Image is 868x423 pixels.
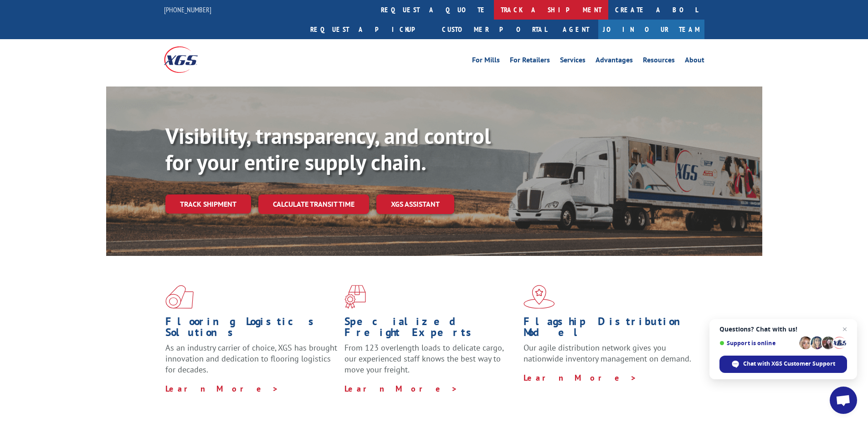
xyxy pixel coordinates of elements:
[344,383,458,394] a: Learn More >
[165,122,491,176] b: Visibility, transparency, and control for your entire supply chain.
[719,326,847,333] span: Questions? Chat with us!
[719,356,847,373] span: Chat with XGS Customer Support
[596,56,633,66] a: Advantages
[643,56,675,66] a: Resources
[344,316,517,342] h1: Specialized Freight Experts
[524,372,637,383] a: Learn More >
[560,56,586,66] a: Services
[165,285,194,309] img: xgs-icon-total-supply-chain-intelligence-red
[344,285,366,309] img: xgs-icon-focused-on-flooring-red
[303,20,435,39] a: Request a pickup
[258,194,369,214] a: Calculate transit time
[435,20,554,39] a: Customer Portal
[743,360,835,368] span: Chat with XGS Customer Support
[165,316,338,342] h1: Flooring Logistics Solutions
[165,194,251,214] a: Track shipment
[598,20,704,39] a: Join Our Team
[165,383,279,394] a: Learn More >
[472,56,500,66] a: For Mills
[524,316,696,342] h1: Flagship Distribution Model
[165,342,337,375] span: As an industry carrier of choice, XGS has brought innovation and dedication to flooring logistics...
[830,387,857,414] a: Open chat
[524,342,691,364] span: Our agile distribution network gives you nationwide inventory management on demand.
[719,340,796,347] span: Support is online
[164,5,211,14] a: [PHONE_NUMBER]
[376,194,454,214] a: XGS ASSISTANT
[554,20,598,39] a: Agent
[344,342,517,383] p: From 123 overlength loads to delicate cargo, our experienced staff knows the best way to move you...
[510,56,550,66] a: For Retailers
[685,56,704,66] a: About
[524,285,555,309] img: xgs-icon-flagship-distribution-model-red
